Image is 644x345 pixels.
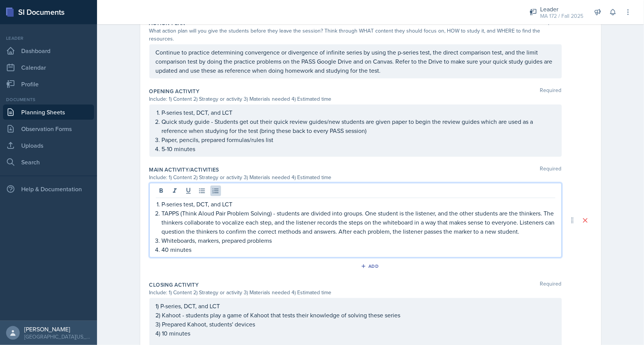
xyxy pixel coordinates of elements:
[162,108,555,117] p: P-series test, DCT, and LCT
[24,325,91,333] div: [PERSON_NAME]
[162,144,555,153] p: 5-10 minutes
[162,117,555,135] p: Quick study guide - Students get out their quick review guides/new students are given paper to be...
[149,289,562,297] div: Include: 1) Content 2) Strategy or activity 3) Materials needed 4) Estimated time
[3,138,94,153] a: Uploads
[149,95,562,103] div: Include: 1) Content 2) Strategy or activity 3) Materials needed 4) Estimated time
[156,320,555,329] p: 3) Prepared Kahoot, students' devices
[3,96,94,103] div: Documents
[149,87,200,95] label: Opening Activity
[540,166,562,173] span: Required
[3,105,94,120] a: Planning Sheets
[156,48,555,75] p: Continue to practice determining convergence or divergence of infinite series by using the p-seri...
[162,245,555,254] p: 40 minutes
[3,121,94,136] a: Observation Forms
[149,281,199,289] label: Closing Activity
[540,12,583,20] div: MA 172 / Fall 2025
[162,236,555,245] p: Whiteboards, markers, prepared problems
[162,135,555,144] p: Paper, pencils, prepared formulas/rules list
[362,263,379,269] div: Add
[156,311,555,320] p: 2) Kahoot - students play a game of Kahoot that tests their knowledge of solving these series
[149,173,562,181] div: Include: 1) Content 2) Strategy or activity 3) Materials needed 4) Estimated time
[24,333,91,340] div: [GEOGRAPHIC_DATA][US_STATE] in [GEOGRAPHIC_DATA]
[540,281,562,289] span: Required
[149,166,219,173] label: Main Activity/Activities
[156,301,555,311] p: 1) P-series, DCT, and LCT
[3,181,94,197] div: Help & Documentation
[3,60,94,75] a: Calendar
[149,27,562,43] div: What action plan will you give the students before they leave the session? Think through WHAT con...
[358,261,383,272] button: Add
[3,76,94,92] a: Profile
[162,200,555,209] p: P-series test, DCT, and LCT
[3,155,94,170] a: Search
[540,87,562,95] span: Required
[162,209,555,236] p: TAPPS (Think Aloud Pair Problem Solving) - students are divided into groups. One student is the l...
[3,43,94,58] a: Dashboard
[156,329,555,338] p: 4) 10 minutes
[3,35,94,42] div: Leader
[540,5,583,14] div: Leader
